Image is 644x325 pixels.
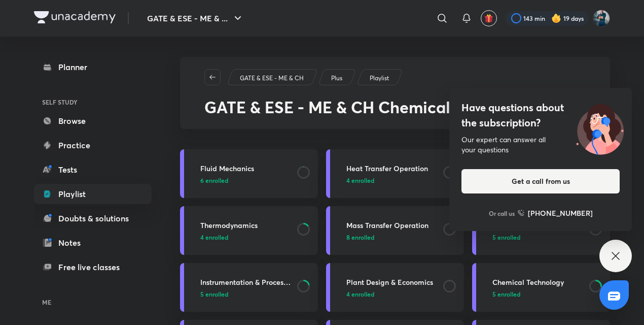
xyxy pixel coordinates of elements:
a: Heat Transfer Operation4 enrolled [326,149,464,198]
p: GATE & ESE - ME & CH [240,74,304,83]
span: 5 enrolled [492,289,520,299]
a: Doubts & solutions [34,208,152,229]
h4: Have questions about the subscription? [461,100,620,131]
a: Browse [34,111,152,131]
img: streak [551,13,561,23]
a: Planner [34,57,152,77]
span: GATE & ESE - ME & CH Chemical Engineering [204,96,546,118]
h6: ME [34,294,152,311]
span: 5 enrolled [492,233,520,242]
a: Notes [34,233,152,253]
h3: Mass Transfer Operation [346,220,437,231]
span: 4 enrolled [200,233,228,242]
a: Plus [330,74,344,83]
p: Plus [331,74,342,83]
div: Our expert can answer all your questions [461,135,620,155]
a: Fluid Mechanics6 enrolled [180,149,318,198]
a: Free live classes [34,257,152,277]
a: Company Logo [34,11,116,26]
h6: SELF STUDY [34,93,152,111]
a: Plant Design & Economics4 enrolled [326,263,464,312]
h3: Instrumentation & Process Control [200,277,291,287]
a: Playlist [368,74,391,83]
span: 6 enrolled [200,176,228,185]
img: Company Logo [34,11,116,23]
a: Practice [34,135,152,155]
h3: Heat Transfer Operation [346,163,437,174]
a: GATE & ESE - ME & CH [238,74,306,83]
a: Thermodynamics4 enrolled [180,206,318,255]
p: Or call us [489,209,515,218]
p: Playlist [370,74,389,83]
a: Chemical Technology5 enrolled [472,263,610,312]
a: Tests [34,159,152,180]
a: [PHONE_NUMBER] [518,208,593,218]
a: Playlist [34,184,152,204]
span: 8 enrolled [346,233,374,242]
h3: Chemical Technology [492,277,583,287]
img: avatar [484,14,493,23]
button: GATE & ESE - ME & ... [141,8,250,28]
button: avatar [481,10,497,26]
span: 4 enrolled [346,289,374,299]
h3: Fluid Mechanics [200,163,291,174]
button: Get a call from us [461,169,620,193]
a: Instrumentation & Process Control5 enrolled [180,263,318,312]
h3: Thermodynamics [200,220,291,231]
span: 4 enrolled [346,176,374,185]
h6: [PHONE_NUMBER] [528,208,593,218]
img: Vinay Upadhyay [593,10,610,27]
span: 5 enrolled [200,289,228,299]
a: Mass Transfer Operation8 enrolled [326,206,464,255]
img: ttu_illustration_new.svg [568,100,632,155]
h3: Plant Design & Economics [346,277,437,287]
